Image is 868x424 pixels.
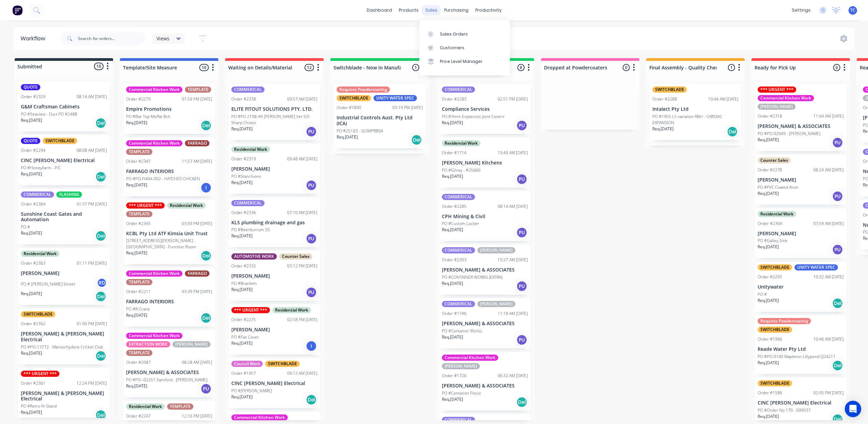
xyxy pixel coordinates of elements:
div: SWITCHBLADE [758,327,792,333]
div: Open Intercom Messenger [845,401,861,417]
span: Views [157,35,169,42]
div: Del [727,126,738,137]
div: Del [516,397,527,408]
p: PO #Gilroy - #25660 [442,167,480,173]
p: Req. [DATE] [231,126,253,132]
div: SWITCHBLADE [265,361,300,367]
div: COMMERICAL[PERSON_NAME]Order #230310:27 AM [DATE][PERSON_NAME] & ASSOCIATESPO #CONTAINER WORKS (E... [439,244,531,295]
p: Req. [DATE] [442,120,463,126]
div: Council Work [231,361,263,367]
div: Order #2288 [652,96,677,102]
div: Residential WorkOrder #236301:11 PM [DATE][PERSON_NAME]PO # [PERSON_NAME] StreetRDReq.[DATE]Del [18,248,110,305]
p: PO #Beerburrum SS [231,227,270,233]
p: PO #25163 - GOMPRB04 [337,128,383,134]
div: [PERSON_NAME] [442,363,480,369]
div: Order #2319 [231,156,256,162]
div: Order #1586 [758,390,782,396]
div: EXTRACTION WORK [126,341,170,347]
div: PU [832,137,843,148]
div: COMMERICALOrder #228508:14 AM [DATE]CPH Mining & CivilPO #Custom LockerReq.[DATE]PU [439,191,531,241]
p: Req. [DATE] [21,117,42,123]
a: Sales Orders [419,27,510,41]
div: 01:37 PM [DATE] [77,201,107,207]
div: Order #2336 [231,210,256,216]
div: *** URGENT ***Commercial Kitchen Work[PERSON_NAME]Order #231811:04 AM [DATE][PERSON_NAME] & ASSOC... [755,84,846,151]
p: Req. [DATE] [758,360,779,366]
div: [PERSON_NAME] [758,104,796,110]
div: PU [201,383,212,394]
p: CPH Mining & Civil [442,214,528,220]
div: 07:10 AM [DATE] [287,210,317,216]
img: Factory [12,5,23,15]
p: Unitywater [758,284,844,290]
p: PO #Galley Sink [758,238,787,244]
div: Residential Work [758,211,796,217]
div: Del [95,350,106,361]
p: PO #PO-02049 - [PERSON_NAME] [758,131,820,137]
div: Order #2329 [21,94,45,100]
div: Order #1957 [231,370,256,376]
p: [PERSON_NAME] & ASSOCIATES [442,321,528,327]
div: Commercial Kitchen Work [126,140,182,146]
div: Order #2318 [758,113,782,119]
div: 08:14 AM [DATE] [498,203,528,210]
div: PU [306,180,317,191]
div: TEMPLATE [185,87,211,93]
p: [PERSON_NAME] & ASSOCIATES [442,383,528,389]
div: Del [95,410,106,421]
p: Req. [DATE] [21,409,42,415]
p: [PERSON_NAME] [758,177,844,183]
div: Residential Work [272,307,311,313]
div: Order #2285 [442,203,466,210]
p: ELITE FITOUT SOLUTIONS PTY. LTD. [231,106,317,112]
p: Req. [DATE] [126,120,147,126]
div: RD [97,278,107,288]
div: COMMERICALOrder #233607:10 AM [DATE]KLS plumbing drainage and gasPO #Beerburrum SSReq.[DATE]PU [229,197,320,248]
div: TEMPLATE [126,279,152,285]
div: 08:08 AM [DATE] [77,147,107,154]
div: TEMPLATE [167,403,193,410]
div: Commercial Kitchen Work [126,270,182,277]
div: Workflow [21,35,49,43]
p: PO #PO-FI494-002 - HATCHED CHICKEN [126,176,200,182]
p: PO #R-Crane [126,306,150,312]
p: Req. [DATE] [758,413,779,420]
div: Requires PowdercoatingSWITCHBLADEOrder #196610:46 AM [DATE]Reade Water Pty LtdPO #PO-0140 Mapleto... [755,315,846,374]
div: Del [306,394,317,405]
div: 10:27 AM [DATE] [498,257,528,263]
a: Price Level Manager [419,55,510,68]
div: Commercial Kitchen WorkEXTRACTION WORK[PERSON_NAME]TEMPLATEOrder #208708:28 AM [DATE][PERSON_NAME... [123,330,215,397]
p: PO #3mm Expansion Joint Covers [442,114,504,120]
p: PO #CONTAINER WORKS (EXTRA) [442,274,502,280]
div: Council WorkSWITCHBLADEOrder #195709:12 AM [DATE]CINC [PERSON_NAME] ElectricalPO #[PERSON_NAME]Re... [229,358,320,408]
div: Order #2364 [21,201,45,207]
div: PU [516,334,527,345]
div: Commercial Kitchen Work [126,333,182,339]
div: settings [788,5,814,15]
div: Order #2275 [231,317,256,323]
p: Intalect Pty Ltd [652,106,738,112]
div: QUOTESWITCHBLADEOrder #229408:08 AM [DATE]CINC [PERSON_NAME] ElectricalPO #Honeyfarm - P/CReq.[DA... [18,135,110,185]
p: Sunshine Coast Gates and Automation [21,211,107,223]
div: 06:32 AM [DATE] [498,373,528,379]
p: Req. [DATE] [442,396,463,402]
div: Residential WorkOrder #231909:48 AM [DATE][PERSON_NAME]PO #StanchionsReq.[DATE]PU [229,144,320,194]
p: PO #[PERSON_NAME] [231,388,272,394]
div: COMMERICAL [442,194,475,200]
div: FARRAGO [185,270,209,277]
div: 12:24 PM [DATE] [77,380,107,386]
p: Req. [DATE] [337,134,358,140]
div: 10:46 AM [DATE] [813,336,844,342]
p: PO #Order No 170 - 099037 [758,407,811,413]
div: SWITCHBLADE [337,95,371,101]
p: PO #Container Fitout [442,390,481,396]
p: PO #Bar Top Moffat Bch [126,114,171,120]
div: PU [516,174,527,185]
div: Order #1966 [758,336,782,342]
p: PO #Brackets [231,280,257,287]
div: 09:12 AM [DATE] [287,370,317,376]
div: Commercial Kitchen Work [126,87,182,93]
div: COMMERICAL[PERSON_NAME]Order #174611:18 AM [DATE][PERSON_NAME] & ASSOCIATESPO #Container WorksReq... [439,298,531,348]
div: Order #2363 [21,260,45,266]
div: Commercial Kitchen Work [442,355,498,361]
